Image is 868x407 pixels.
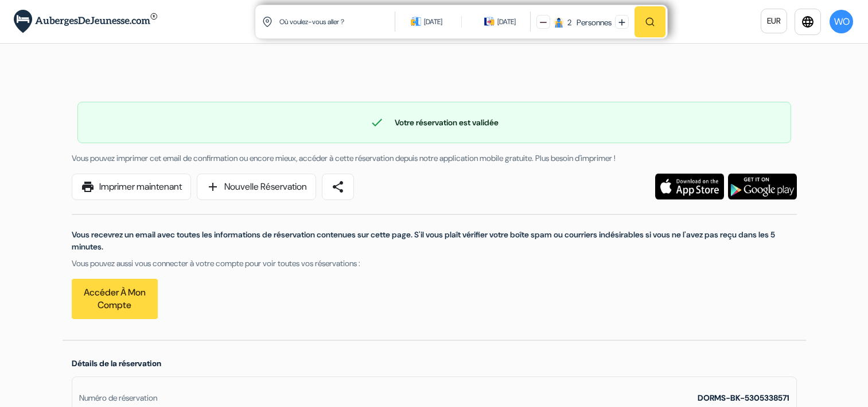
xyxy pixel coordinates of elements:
[370,116,384,129] span: check
[497,16,516,28] div: [DATE]
[761,9,787,33] a: EUR
[72,229,797,253] p: Vous recevrez un email avec toutes les informations de réservation contenues sur cette page. S'il...
[72,358,161,368] span: Détails de la réservation
[79,392,157,404] div: Numéro de réservation
[424,16,442,28] div: [DATE]
[484,16,495,26] img: calendarIcon icon
[795,9,821,35] a: language
[81,180,95,194] span: print
[14,10,157,33] img: AubergesDeJeunesse.com
[72,153,616,163] span: Vous pouvez imprimer cet email de confirmation ou encore mieux, accéder à cette réservation depui...
[655,174,724,199] img: Téléchargez l'application gratuite
[573,17,612,29] div: Personnes
[567,17,571,29] div: 2
[322,174,354,200] a: share
[698,393,789,403] strong: DORMS-BK-5305338571
[206,180,220,194] span: add
[618,19,625,26] img: plus
[411,16,421,26] img: calendarIcon icon
[197,174,316,200] a: addNouvelle Réservation
[828,9,854,34] button: WO
[72,174,191,200] a: printImprimer maintenant
[278,7,397,36] input: Ville, université ou logement
[331,180,345,194] span: share
[78,116,791,129] div: Votre réservation est validée
[801,15,815,29] i: language
[554,17,564,28] img: guest icon
[72,258,797,270] p: Vous pouvez aussi vous connecter à votre compte pour voir toutes vos réservations :
[728,174,797,199] img: Téléchargez l'application gratuite
[540,19,547,26] img: minus
[72,279,158,319] a: Accéder à mon compte
[262,17,273,27] img: location icon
